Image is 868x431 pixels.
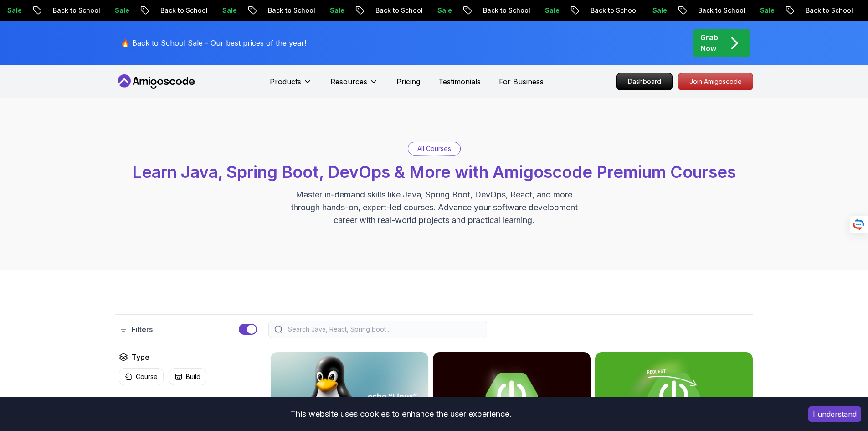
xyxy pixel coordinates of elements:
span: Learn Java, Spring Boot, DevOps & More with Amigoscode Premium Courses [132,162,736,182]
button: Course [119,368,164,385]
p: Sale [743,6,772,15]
button: Resources [330,76,378,94]
p: Resources [330,76,367,87]
p: All Courses [417,144,451,153]
p: Sale [98,6,127,15]
p: Course [136,372,158,381]
p: Sale [420,6,449,15]
p: Back to School [358,6,420,15]
h2: Type [132,352,149,363]
p: Back to School [681,6,743,15]
button: Build [169,368,206,385]
p: Back to School [466,6,528,15]
button: Products [270,76,312,94]
button: Accept cookies [808,406,861,422]
p: Sale [205,6,234,15]
p: Join Amigoscode [678,73,753,90]
p: Filters [132,324,153,335]
a: Join Amigoscode [678,73,753,90]
p: Back to School [788,6,850,15]
p: 🔥 Back to School Sale - Our best prices of the year! [121,37,306,48]
a: For Business [499,76,544,87]
a: Dashboard [616,73,673,90]
a: Pricing [396,76,420,87]
div: This website uses cookies to enhance the user experience. [7,404,795,424]
p: Back to School [251,6,313,15]
p: Master in-demand skills like Java, Spring Boot, DevOps, React, and more through hands-on, expert-... [281,188,587,227]
p: Sale [635,6,664,15]
p: Back to School [143,6,205,15]
p: Build [186,372,200,381]
p: Sale [313,6,342,15]
p: Dashboard [617,73,672,90]
a: Testimonials [438,76,481,87]
input: Search Java, React, Spring boot ... [286,325,481,334]
p: Products [270,76,301,87]
p: Back to School [573,6,635,15]
p: Grab Now [700,32,718,54]
p: Sale [528,6,557,15]
p: Back to School [36,6,98,15]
